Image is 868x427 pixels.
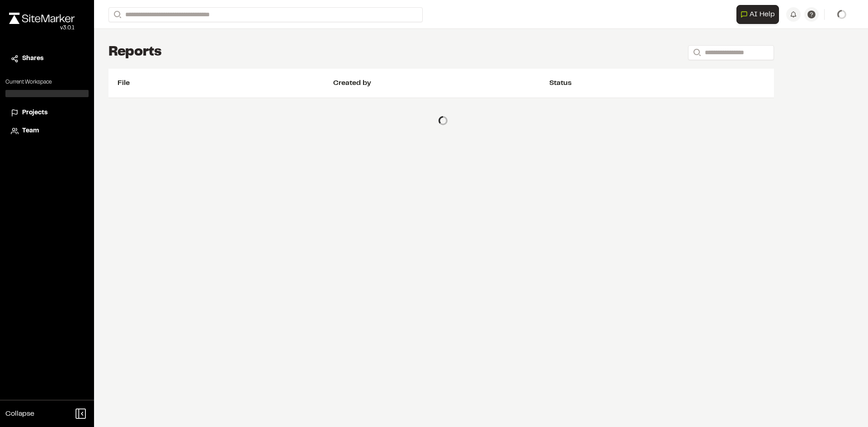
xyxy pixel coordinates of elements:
[736,5,783,24] div: Open AI Assistant
[750,9,775,20] span: AI Help
[736,5,779,24] button: Open AI Assistant
[118,78,333,89] div: File
[688,45,704,60] button: Search
[22,126,39,136] span: Team
[22,108,47,118] span: Projects
[22,54,43,64] span: Shares
[9,13,75,24] img: rebrand.png
[108,7,125,22] button: Search
[11,126,83,136] a: Team
[549,78,765,89] div: Status
[108,43,162,61] h1: Reports
[9,24,75,32] div: Oh geez...please don't...
[5,78,89,86] p: Current Workspace
[11,54,83,64] a: Shares
[333,78,549,89] div: Created by
[11,108,83,118] a: Projects
[5,408,34,419] span: Collapse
